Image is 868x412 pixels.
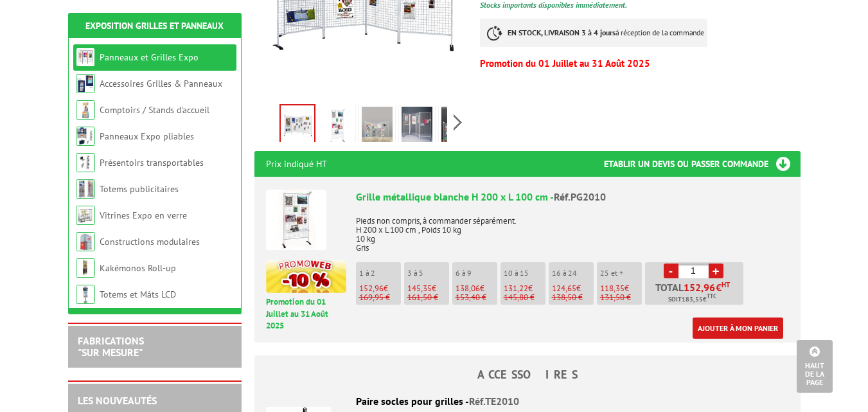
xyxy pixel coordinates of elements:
[359,283,384,294] span: 152,96
[76,48,95,67] img: Panneaux et Grilles Expo
[76,258,95,278] img: Kakémonos Roll-up
[359,284,401,293] p: €
[76,74,95,93] img: Accessoires Grilles & Panneaux
[452,112,464,133] span: Next
[604,151,801,177] h3: Etablir un devis ou passer commande
[407,284,449,293] p: €
[684,282,716,292] span: 152,96
[552,283,576,294] span: 124,65
[76,100,95,120] img: Comptoirs / Stands d'accueil
[456,284,497,293] p: €
[266,296,346,332] p: Promotion du 01 Juillet au 31 Août 2025
[76,232,95,251] img: Constructions modulaires
[648,282,743,305] p: Total
[480,19,707,47] p: à réception de la commande
[78,394,157,407] a: LES NOUVEAUTÉS
[707,292,716,300] sup: TTC
[100,289,176,300] a: Totems et Mâts LCD
[407,269,449,278] p: 3 à 5
[356,208,789,253] p: Pieds non compris, à commander séparément. H 200 x L 100 cm , Poids 10 kg 10 kg Gris
[266,394,789,409] div: Paire socles pour grilles -
[100,262,176,274] a: Kakémonos Roll-up
[600,284,642,293] p: €
[508,28,616,37] strong: EN STOCK, LIVRAISON 3 à 4 jours
[456,269,497,278] p: 6 à 9
[504,269,545,278] p: 10 à 15
[407,283,432,294] span: 145,35
[100,210,187,221] a: Vitrines Expo en verre
[359,269,401,278] p: 1 à 2
[722,280,730,289] sup: HT
[600,293,642,302] p: 131,50 €
[552,293,594,302] p: 138,50 €
[76,285,95,304] img: Totems et Mâts LCD
[480,60,800,67] p: Promotion du 01 Juillet au 31 Août 2025
[100,157,204,168] a: Présentoirs transportables
[552,284,594,293] p: €
[356,190,789,204] div: Grille métallique blanche H 200 x L 100 cm -
[504,283,528,294] span: 131,22
[76,153,95,172] img: Présentoirs transportables
[76,179,95,199] img: Totems publicitaires
[100,183,179,195] a: Totems publicitaires
[100,236,200,247] a: Constructions modulaires
[709,264,723,278] a: +
[668,294,716,305] span: Soit €
[552,269,594,278] p: 16 à 24
[266,190,326,250] img: Grille métallique blanche H 200 x L 100 cm
[664,264,678,278] a: -
[266,151,327,177] p: Prix indiqué HT
[456,293,497,302] p: 153,40 €
[359,293,401,302] p: 169,95 €
[85,20,224,31] a: Exposition Grilles et Panneaux
[441,107,472,147] img: pg2010_grille_metallique_blanche_h200xl100_3.jpg
[100,104,209,116] a: Comptoirs / Stands d'accueil
[100,78,222,89] a: Accessoires Grilles & Panneaux
[254,368,801,381] h4: ACCESSOIRES
[76,206,95,225] img: Vitrines Expo en verre
[600,269,642,278] p: 25 et +
[693,318,783,339] a: Ajouter à mon panier
[504,293,545,302] p: 145,80 €
[716,282,722,292] span: €
[76,127,95,146] img: Panneaux Expo pliables
[600,283,624,294] span: 118,35
[266,260,346,293] img: promotion
[281,105,314,145] img: grilles_exposition_pg2010.jpg
[402,107,432,147] img: grille_exposition_metallique_blanche_200x100.jpg
[100,51,199,63] a: Panneaux et Grilles Expo
[456,283,480,294] span: 138,06
[469,395,519,408] span: Réf.TE2010
[682,294,703,305] span: 183,55
[78,334,144,359] a: FABRICATIONS"Sur Mesure"
[362,107,393,147] img: pg2010_grille_metallique_blanche_h200xl100_1.jpg
[797,340,833,393] a: Haut de la page
[504,284,545,293] p: €
[322,107,353,147] img: pg2010_grille_metallique_blanche_h200xl100_2.jpg
[407,293,449,302] p: 161,50 €
[554,190,606,203] span: Réf.PG2010
[100,130,194,142] a: Panneaux Expo pliables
